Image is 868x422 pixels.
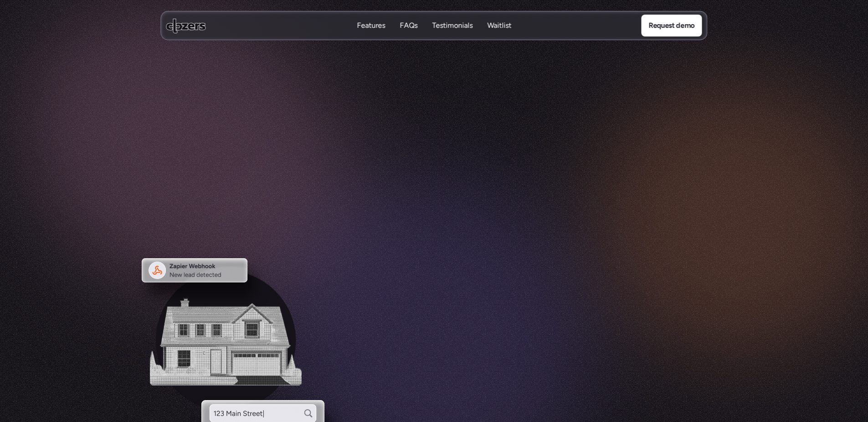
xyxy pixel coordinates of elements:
span: a [481,149,488,172]
a: TestimonialsTestimonials [432,21,473,31]
span: I [297,146,301,168]
a: FAQsFAQs [400,21,417,31]
span: a [352,149,360,172]
span: a [320,149,328,172]
p: Waitlist [487,31,511,41]
span: t [305,148,311,170]
span: r [540,149,545,172]
span: s [564,149,571,172]
span: c [387,149,395,172]
p: Watch video [380,188,421,200]
span: f [525,149,531,172]
p: FAQs [400,31,417,41]
span: t [328,149,334,172]
a: Book demo [438,183,512,205]
span: s [376,149,383,172]
span: t [546,149,552,172]
span: g [441,149,450,172]
a: Request demo [641,15,702,36]
a: WaitlistWaitlist [487,21,511,31]
p: Book demo [456,188,493,200]
span: e [367,149,376,172]
span: A [286,145,297,167]
p: Features [357,31,385,41]
span: o [531,149,540,172]
span: d [498,149,507,172]
span: u [459,149,468,172]
p: Testimonials [432,21,473,31]
span: f [520,149,525,172]
span: n [489,149,498,172]
p: Features [357,21,385,31]
span: n [431,149,440,172]
p: Waitlist [487,21,511,31]
p: Request demo [648,20,694,31]
span: . [579,149,582,172]
a: FeaturesFeatures [357,21,385,31]
span: m [338,149,351,172]
span: n [468,149,477,172]
span: m [405,149,419,172]
span: s [571,149,579,172]
span: h [311,149,320,172]
span: e [555,149,564,172]
h1: Meet Your Comping Co-pilot [310,77,558,145]
span: l [552,149,555,172]
span: i [428,149,431,172]
span: o [396,149,405,172]
span: k [360,149,367,172]
p: Testimonials [432,31,473,41]
span: e [511,149,519,172]
span: f [454,149,459,172]
span: p [419,149,428,172]
p: FAQs [400,21,417,31]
